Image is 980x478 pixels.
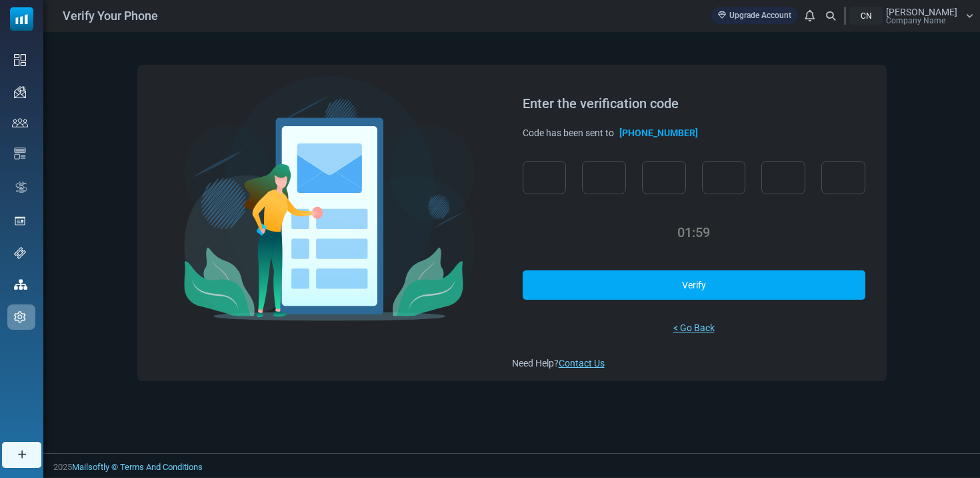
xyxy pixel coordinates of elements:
img: workflow.svg [14,180,29,195]
a: Terms And Conditions [120,462,203,472]
footer: 2025 [43,453,980,477]
a: Contact Us [559,358,605,369]
img: campaigns-icon.png [14,86,26,98]
img: contacts-icon.svg [12,118,28,128]
span: Company Name [886,17,945,25]
div: Enter the verification code [523,97,865,110]
span: translation missing: en.layouts.footer.terms_and_conditions [120,462,203,472]
div: Need Help? [512,356,876,371]
a: Mailsoftly © [72,462,118,472]
span: [PERSON_NAME] [886,7,957,17]
a: < Go Back [673,321,715,335]
img: mailsoftly_icon_blue_white.svg [10,7,33,31]
span: Verify Your Phone [63,7,158,25]
img: dashboard-icon.svg [14,54,26,66]
img: support-icon.svg [14,247,26,259]
a: CN [PERSON_NAME] Company Name [849,7,973,25]
img: landing_pages.svg [14,215,26,227]
div: 01:59 [523,216,865,249]
b: [PHONE_NUMBER] [619,126,698,140]
div: CN [849,7,883,25]
a: Upgrade Account [711,7,798,24]
div: Code has been sent to [523,126,865,140]
a: Verify [523,270,865,300]
img: email-templates-icon.svg [14,148,26,160]
img: settings-icon.svg [14,311,26,323]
